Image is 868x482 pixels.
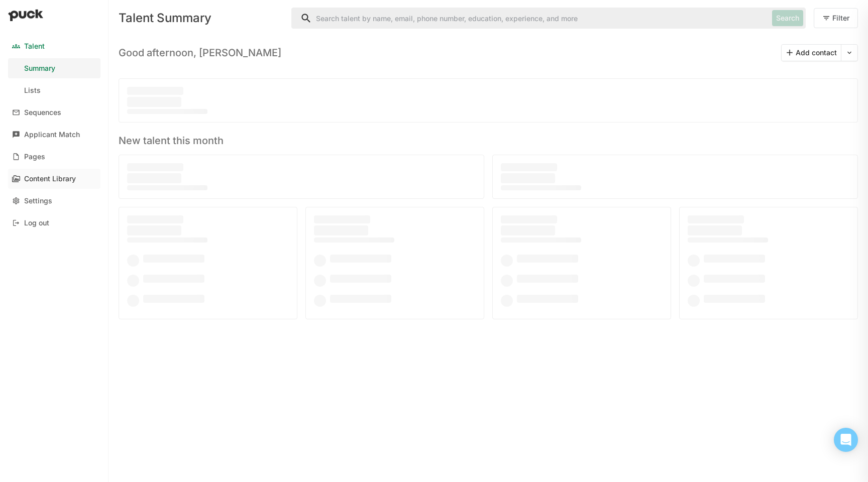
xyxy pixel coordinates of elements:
[24,175,76,183] div: Content Library
[8,125,100,145] a: Applicant Match
[24,64,55,73] div: Summary
[119,47,281,59] h3: Good afternoon, [PERSON_NAME]
[814,8,858,28] button: Filter
[24,197,52,205] div: Settings
[24,108,61,117] div: Sequences
[8,169,100,189] a: Content Library
[119,12,283,24] div: Talent Summary
[24,131,80,139] div: Applicant Match
[8,80,100,100] a: Lists
[24,153,45,161] div: Pages
[782,45,841,61] button: Add contact
[119,131,858,147] h3: New talent this month
[8,36,100,56] a: Talent
[8,102,100,123] a: Sequences
[8,58,100,78] a: Summary
[24,86,41,95] div: Lists
[8,191,100,211] a: Settings
[834,428,858,452] div: Open Intercom Messenger
[292,8,768,28] input: Search
[8,147,100,167] a: Pages
[24,219,49,227] div: Log out
[24,42,45,51] div: Talent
